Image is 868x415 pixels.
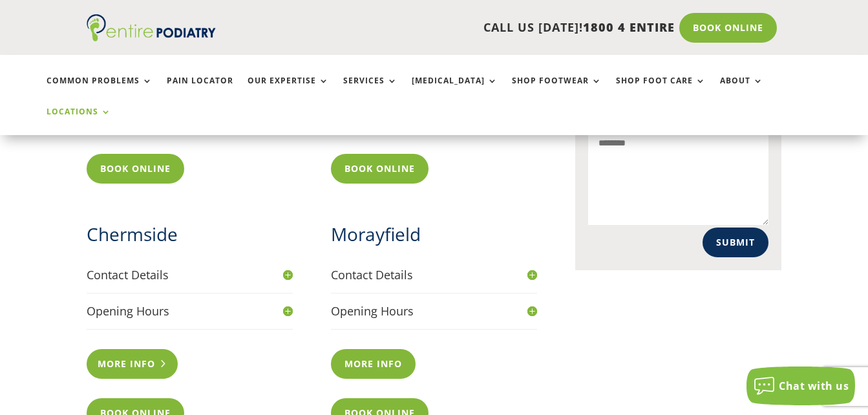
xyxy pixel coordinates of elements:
[47,107,111,135] a: Locations
[87,154,184,184] a: Book Online
[87,14,216,41] img: logo (1)
[746,367,855,405] button: Chat with us
[47,76,153,104] a: Common Problems
[87,31,216,44] a: Entire Podiatry
[720,76,763,104] a: About
[87,267,293,283] h4: Contact Details
[331,154,429,184] a: Book Online
[87,349,178,379] a: More info
[331,267,537,283] h4: Contact Details
[167,76,233,104] a: Pain Locator
[703,228,768,257] button: Submit
[331,349,416,379] a: More info
[248,76,329,104] a: Our Expertise
[779,379,849,393] span: Chat with us
[331,303,537,319] h4: Opening Hours
[87,303,293,319] h4: Opening Hours
[679,13,777,43] a: Book Online
[583,19,675,35] span: 1800 4 ENTIRE
[412,76,498,104] a: [MEDICAL_DATA]
[244,19,675,36] p: CALL US [DATE]!
[331,222,537,253] h2: Morayfield
[343,76,397,104] a: Services
[616,76,706,104] a: Shop Foot Care
[512,76,602,104] a: Shop Footwear
[87,222,293,253] h2: Chermside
